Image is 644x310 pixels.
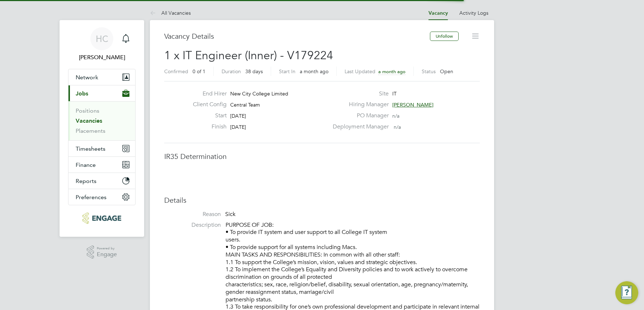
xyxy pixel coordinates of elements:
[76,74,98,81] span: Network
[76,107,99,114] a: Positions
[68,141,135,156] button: Timesheets
[187,90,227,98] label: End Hirer
[164,68,188,75] label: Confirmed
[187,123,227,131] label: Finish
[279,68,295,75] label: Start In
[164,152,480,161] h3: IR35 Determination
[459,10,488,16] a: Activity Logs
[68,101,135,140] div: Jobs
[68,157,135,173] button: Finance
[230,113,246,119] span: [DATE]
[378,69,406,75] span: a month ago
[97,252,117,258] span: Engage
[68,27,136,62] a: HC[PERSON_NAME]
[193,68,205,75] span: 0 of 1
[328,90,389,98] label: Site
[76,90,88,97] span: Jobs
[230,124,246,130] span: [DATE]
[164,211,221,218] label: Reason
[245,68,263,75] span: 38 days
[68,85,135,101] button: Jobs
[392,102,434,108] span: [PERSON_NAME]
[96,34,108,43] span: HC
[428,10,448,16] a: Vacancy
[392,90,397,97] span: IT
[187,101,227,108] label: Client Config
[164,32,430,41] h3: Vacancy Details
[225,211,236,218] span: Sick
[615,281,638,304] button: Engage Resource Center
[76,145,105,152] span: Timesheets
[328,112,389,119] label: PO Manager
[187,112,227,119] label: Start
[60,20,144,237] nav: Main navigation
[76,178,96,184] span: Reports
[392,113,399,119] span: n/a
[394,124,401,130] span: n/a
[345,68,375,75] label: Last Updated
[68,212,136,224] a: Go to home page
[68,53,136,62] span: Hana Capper
[328,101,389,108] label: Hiring Manager
[87,245,117,259] a: Powered byEngage
[328,123,389,131] label: Deployment Manager
[76,117,102,124] a: Vacancies
[68,69,135,85] button: Network
[164,221,221,229] label: Description
[230,90,288,97] span: New City College Limited
[97,245,117,252] span: Powered by
[68,173,135,189] button: Reports
[222,68,241,75] label: Duration
[76,194,106,201] span: Preferences
[440,68,453,75] span: Open
[230,102,260,108] span: Central Team
[76,161,96,168] span: Finance
[68,189,135,205] button: Preferences
[300,68,328,75] span: a month ago
[150,10,191,16] a: All Vacancies
[422,68,436,75] label: Status
[76,127,105,134] a: Placements
[164,196,480,205] h3: Details
[82,212,121,224] img: tr2rec-logo-retina.png
[430,32,459,41] button: Unfollow
[164,48,333,62] span: 1 x IT Engineer (Inner) - V179224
